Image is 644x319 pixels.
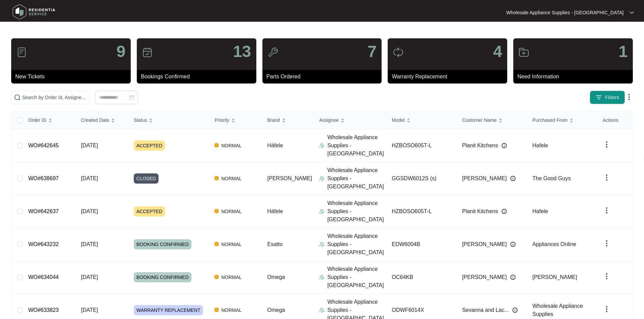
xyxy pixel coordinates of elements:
a: WO#638697 [28,175,59,181]
a: WO#642645 [28,143,59,148]
span: Wholesale Appliance Supplies [532,303,583,317]
img: dropdown arrow [603,305,611,313]
span: Sevanna and Lac... [462,306,509,314]
span: ACCEPTED [134,206,165,217]
span: Order ID [28,116,47,124]
img: Vercel Logo [215,275,219,279]
th: Status [128,111,209,129]
th: Brand [262,111,314,129]
img: Assigner Icon [319,176,325,181]
img: Info icon [510,275,516,280]
span: Planit Kitchens [462,142,498,150]
p: 7 [368,43,377,60]
img: Vercel Logo [215,176,219,180]
span: Hafele [532,143,548,148]
img: icon [268,47,278,58]
span: Customer Name [462,116,497,124]
img: dropdown arrow [603,173,611,182]
p: Bookings Confirmed [141,73,256,81]
th: Assignee [314,111,386,129]
p: Wholesale Appliance Supplies - [GEOGRAPHIC_DATA] [506,9,624,16]
span: BOOKING CONFIRMED [134,272,191,282]
span: BOOKING CONFIRMED [134,239,191,249]
img: dropdown arrow [625,93,633,101]
img: Info icon [512,307,518,313]
th: Priority [209,111,262,129]
span: [PERSON_NAME] [462,273,507,281]
span: Status [134,116,147,124]
img: dropdown arrow [603,272,611,280]
span: Omega [267,274,285,280]
span: ACCEPTED [134,140,165,151]
img: filter icon [595,94,602,101]
span: The Good Guys [532,175,571,181]
img: Vercel Logo [215,209,219,213]
p: Warranty Replacement [392,73,507,81]
p: New Tickets [15,73,131,81]
img: Info icon [510,242,516,247]
p: 13 [233,43,251,60]
img: dropdown arrow [630,11,634,14]
p: Wholesale Appliance Supplies - [GEOGRAPHIC_DATA] [327,232,386,257]
th: Customer Name [457,111,527,129]
span: Assignee [319,116,339,124]
span: [PERSON_NAME] [462,174,507,183]
span: NORMAL [219,207,244,215]
span: NORMAL [219,174,244,183]
span: [DATE] [81,175,98,181]
span: [DATE] [81,143,98,148]
th: Purchased From [527,111,597,129]
td: EDW6004B [386,228,457,261]
span: [PERSON_NAME] [532,274,577,280]
th: Actions [597,111,632,129]
th: Model [386,111,457,129]
img: Assigner Icon [319,209,325,214]
img: search-icon [14,94,21,101]
span: Hafele [532,208,548,214]
span: NORMAL [219,306,244,314]
input: Search by Order Id, Assignee Name, Customer Name, Brand and Model [22,94,87,101]
img: residentia service logo [10,2,58,22]
span: Model [392,116,405,124]
td: OC64KB [386,261,457,294]
img: Vercel Logo [215,308,219,312]
p: 9 [116,43,126,60]
span: NORMAL [219,240,244,248]
td: GGSDW6012S (s) [386,162,457,195]
img: icon [518,47,529,58]
a: WO#642637 [28,208,59,214]
img: icon [16,47,27,58]
span: [PERSON_NAME] [462,240,507,248]
img: Info icon [501,143,507,148]
span: Purchased From [532,116,567,124]
img: Assigner Icon [319,307,325,313]
p: 1 [619,43,628,60]
img: Assigner Icon [319,143,325,148]
span: Planit Kitchens [462,207,498,215]
a: WO#643232 [28,241,59,247]
img: icon [142,47,153,58]
img: icon [393,47,404,58]
span: [DATE] [81,274,98,280]
p: Need Information [517,73,633,81]
a: WO#634044 [28,274,59,280]
td: HZBOSO605T-L [386,129,457,162]
p: Wholesale Appliance Supplies - [GEOGRAPHIC_DATA] [327,265,386,289]
img: Vercel Logo [215,242,219,246]
img: Assigner Icon [319,242,325,247]
span: Brand [267,116,280,124]
span: Häfele [267,208,283,214]
span: Filters [605,94,619,101]
p: 4 [493,43,502,60]
span: [DATE] [81,208,98,214]
span: Esatto [267,241,282,247]
span: Appliances Online [532,241,576,247]
p: Parts Ordered [266,73,382,81]
span: Omega [267,307,285,313]
button: filter iconFilters [590,91,625,104]
img: dropdown arrow [603,239,611,247]
p: Wholesale Appliance Supplies - [GEOGRAPHIC_DATA] [327,133,386,158]
span: Priority [215,116,229,124]
img: Vercel Logo [215,143,219,147]
span: CLOSED [134,173,159,184]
